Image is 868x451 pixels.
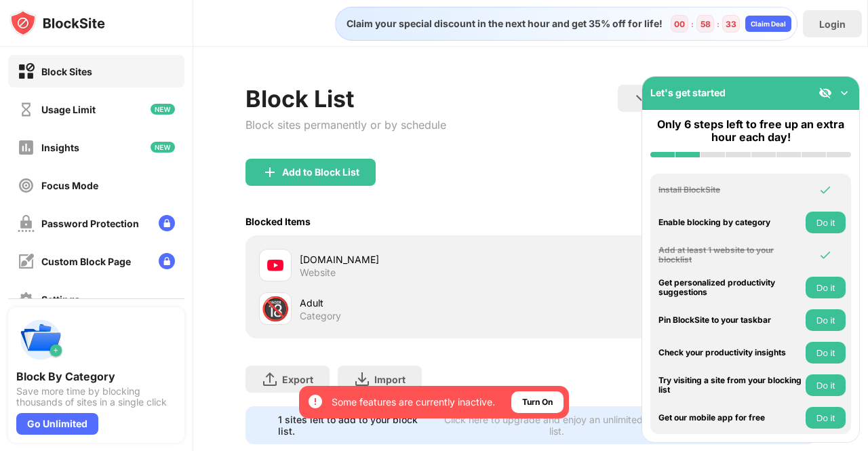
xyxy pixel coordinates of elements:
div: Go Unlimited [16,413,98,435]
div: Add at least 1 website to your blocklist [658,246,802,265]
img: push-categories.svg [16,315,65,364]
button: Do it [806,309,846,331]
img: lock-menu.svg [159,253,175,269]
div: Get personalized productivity suggestions [658,278,802,298]
img: omni-check.svg [818,183,832,197]
img: settings-off.svg [18,291,35,308]
div: 1 sites left to add to your block list. [278,414,431,437]
img: error-circle-white.svg [307,393,323,410]
div: Focus Mode [41,180,98,191]
div: Let's get started [650,87,726,98]
div: Website [300,267,336,279]
div: 58 [701,19,711,29]
button: Do it [806,277,846,298]
div: Only 6 steps left to free up an extra hour each day! [650,118,851,144]
div: Get our mobile app for free [658,413,802,423]
img: password-protection-off.svg [18,215,35,232]
div: [DOMAIN_NAME] [300,252,531,267]
div: Settings [41,294,80,305]
div: Custom Block Page [41,256,131,267]
div: Install BlockSite [658,185,802,195]
div: Login [819,18,846,30]
div: Turn On [522,395,553,409]
img: favicons [267,257,283,273]
div: Export [282,374,313,385]
div: Category [300,310,341,322]
img: insights-off.svg [18,139,35,156]
img: lock-menu.svg [159,215,175,231]
img: eye-not-visible.svg [818,86,832,100]
img: omni-setup-toggle.svg [837,86,851,100]
div: Save more time by blocking thousands of sites in a single click [16,386,176,408]
div: Claim Deal [751,20,786,28]
div: Password Protection [41,218,139,229]
div: 33 [726,19,736,29]
img: new-icon.svg [151,104,175,115]
div: Block By Category [16,370,176,383]
div: : [714,16,722,32]
div: Adult [300,296,531,310]
img: new-icon.svg [151,142,175,153]
div: 🔞 [261,295,290,323]
img: logo-blocksite.svg [9,9,105,37]
div: Block Sites [41,66,92,77]
button: Do it [806,374,846,396]
div: Import [374,374,406,385]
div: : [688,16,696,32]
div: Insights [41,142,79,153]
button: Do it [806,212,846,233]
img: time-usage-off.svg [18,101,35,118]
img: customize-block-page-off.svg [18,253,35,270]
div: Check your productivity insights [658,348,802,357]
div: Some features are currently inactive. [332,395,495,409]
div: Pin BlockSite to your taskbar [658,315,802,325]
div: Try visiting a site from your blocking list [658,376,802,395]
div: Click here to upgrade and enjoy an unlimited block list. [439,414,674,437]
div: Usage Limit [41,104,96,115]
img: omni-check.svg [818,248,832,262]
div: Block List [245,85,446,113]
div: Blocked Items [245,216,311,227]
img: block-on.svg [18,63,35,80]
div: Claim your special discount in the next hour and get 35% off for life! [338,18,663,30]
button: Do it [806,342,846,364]
div: Block sites permanently or by schedule [245,118,446,132]
button: Do it [806,407,846,429]
div: Add to Block List [282,167,359,178]
div: Enable blocking by category [658,218,802,227]
div: 00 [674,19,685,29]
img: focus-off.svg [18,177,35,194]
